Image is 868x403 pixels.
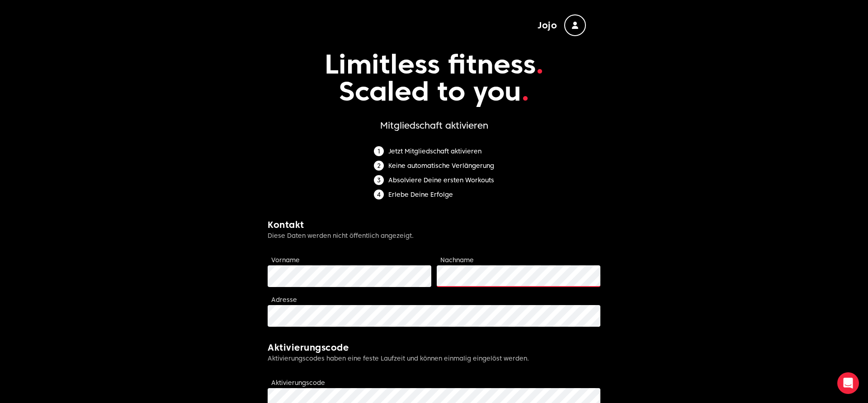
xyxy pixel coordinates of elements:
li: Absolviere Deine ersten Workouts [374,175,494,185]
p: Limitless fitness Scaled to you [268,36,600,119]
label: Nachname [440,256,474,264]
li: Erlebe Deine Erfolge [374,190,494,199]
button: Jojo [538,14,586,36]
label: Vorname [271,256,300,264]
h2: Kontakt [268,218,600,231]
span: . [521,74,529,107]
h2: Aktivierungscode [268,341,600,354]
li: Jetzt Mitgliedschaft aktivieren [374,146,494,156]
p: Aktivierungscodes haben eine feste Laufzeit und können einmalig eingelöst werden. [268,354,600,363]
span: . [536,47,544,80]
div: Open Intercom Messenger [837,372,859,394]
h1: Mitgliedschaft aktivieren [268,119,600,132]
span: Jojo [538,19,557,32]
label: Aktivierungscode [271,379,325,386]
label: Adresse [271,296,297,303]
li: Keine automatische Verlängerung [374,161,494,171]
p: Diese Daten werden nicht öffentlich angezeigt. [268,231,600,240]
